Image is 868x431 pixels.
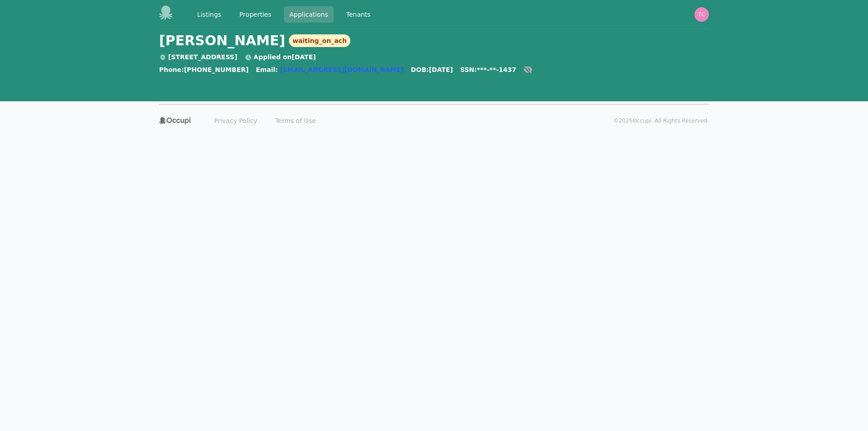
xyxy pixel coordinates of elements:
[209,114,263,128] a: Privacy Policy
[192,6,226,23] a: Listings
[284,6,334,23] a: Applications
[256,65,404,79] div: Email:
[159,65,249,79] div: Phone: [PHONE_NUMBER]
[613,117,709,124] p: © 2025 Occupi. All Rights Reserved.
[411,65,453,79] div: DOB: [DATE]
[245,53,316,61] span: Applied on [DATE]
[280,66,404,73] a: [EMAIL_ADDRESS][DOMAIN_NAME]
[341,6,376,23] a: Tenants
[289,34,350,47] span: waiting_on_ach
[159,33,285,49] span: [PERSON_NAME]
[234,6,277,23] a: Properties
[270,114,321,128] a: Terms of Use
[159,53,237,61] span: [STREET_ADDRESS]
